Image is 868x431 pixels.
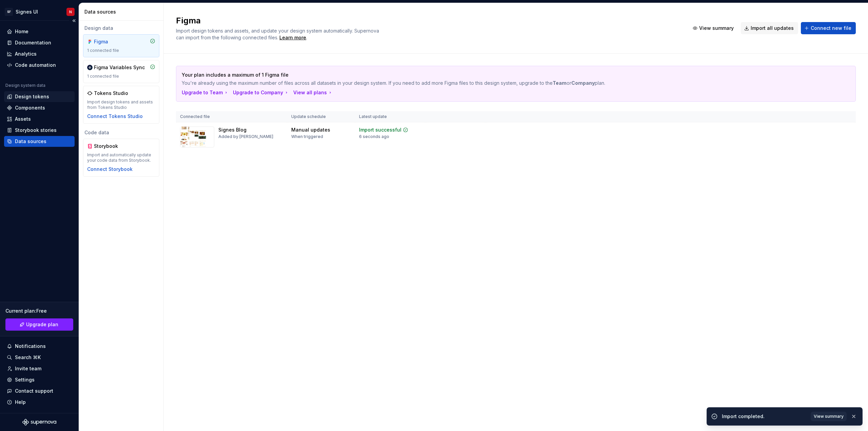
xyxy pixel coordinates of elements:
div: Data sources [84,8,161,15]
div: Home [15,28,28,35]
div: 1 connected file [87,74,155,79]
div: Invite team [15,365,41,372]
a: Storybook stories [4,125,75,136]
span: View summary [814,414,844,419]
button: Connect new file [801,22,856,34]
button: Search ⌘K [4,352,75,363]
button: Notifications [4,341,75,352]
div: Tokens Studio [94,90,128,97]
div: Design system data [5,83,45,88]
a: Tokens StudioImport design tokens and assets from Tokens StudioConnect Tokens Studio [83,86,159,124]
div: Signes Blog [218,126,246,133]
div: Import design tokens and assets from Tokens Studio [87,99,155,110]
a: Analytics [4,48,75,59]
a: Home [4,26,75,37]
div: When triggered [291,134,323,139]
button: View summary [811,412,847,421]
button: Upgrade to Company [233,89,289,96]
div: Import and automatically update your code data from Storybook. [87,152,155,163]
span: . [278,35,307,40]
div: Figma [94,38,126,45]
div: Import completed. [722,413,807,420]
span: Import design tokens and assets, and update your design system automatically. Supernova can impor... [176,28,380,40]
div: Manual updates [291,126,330,133]
button: Collapse sidebar [69,16,79,25]
button: Connect Storybook [87,166,133,173]
div: Signes UI [16,8,38,15]
b: Company [571,80,595,86]
a: Data sources [4,136,75,147]
p: You're already using the maximum number of files across all datasets in your design system. If yo... [182,80,803,86]
div: Code data [83,129,159,136]
a: Code automation [4,60,75,71]
div: Documentation [15,39,51,46]
div: N [69,9,72,15]
button: SFSignes UIN [1,4,77,19]
b: Team [553,80,567,86]
th: Connected file [176,111,287,122]
button: Upgrade to Team [182,89,229,96]
button: Connect Tokens Studio [87,113,143,120]
div: Help [15,399,26,406]
div: Search ⌘K [15,354,41,361]
div: Assets [15,116,31,122]
div: Design tokens [15,93,49,100]
div: 1 connected file [87,48,155,53]
div: SF [5,8,13,16]
div: Components [15,104,45,111]
button: Contact support [4,386,75,396]
button: Help [4,397,75,408]
div: Analytics [15,51,37,57]
div: Storybook stories [15,127,57,134]
div: 6 seconds ago [359,134,389,139]
div: Current plan : Free [5,308,73,314]
span: Upgrade plan [26,321,58,328]
a: Figma Variables Sync1 connected file [83,60,159,83]
a: Documentation [4,37,75,48]
div: Settings [15,376,35,383]
div: Data sources [15,138,46,145]
a: Components [4,102,75,113]
span: Connect new file [811,25,851,32]
a: Learn more [279,34,306,41]
a: Design tokens [4,91,75,102]
a: StorybookImport and automatically update your code data from Storybook.Connect Storybook [83,139,159,177]
a: Upgrade plan [5,318,73,331]
th: Latest update [355,111,426,122]
svg: Supernova Logo [22,419,56,426]
button: Import all updates [741,22,798,34]
div: Notifications [15,343,46,350]
button: View all plans [293,89,333,96]
p: Your plan includes a maximum of 1 Figma file [182,72,803,78]
span: View summary [699,25,734,32]
div: Code automation [15,62,56,68]
div: Contact support [15,388,53,394]
a: Figma1 connected file [83,34,159,57]
div: Storybook [94,143,126,150]
a: Settings [4,374,75,385]
h2: Figma [176,15,681,26]
span: Import all updates [751,25,794,32]
a: Assets [4,114,75,124]
div: Design data [83,25,159,32]
button: View summary [689,22,738,34]
div: Added by [PERSON_NAME] [218,134,273,139]
div: Figma Variables Sync [94,64,145,71]
div: Import successful [359,126,401,133]
a: Invite team [4,363,75,374]
th: Update schedule [287,111,355,122]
